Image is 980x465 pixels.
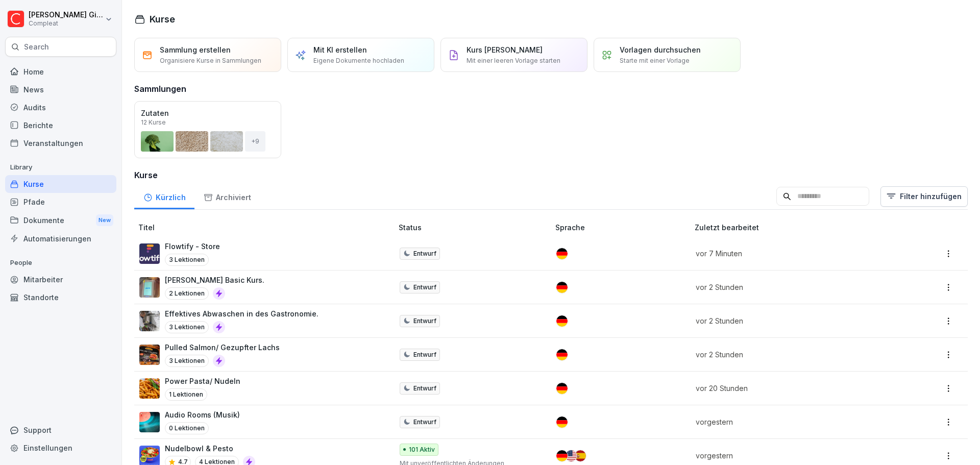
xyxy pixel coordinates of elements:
[413,418,436,427] p: Entwurf
[165,321,209,333] p: 3 Lektionen
[5,230,116,248] a: Automatisierungen
[880,186,968,207] button: Filter hinzufügen
[138,222,395,233] p: Titel
[134,101,281,158] a: Zutaten12 Kurse+9
[96,214,113,226] div: New
[556,383,568,394] img: de.svg
[5,421,116,439] div: Support
[29,11,103,19] p: [PERSON_NAME] Gimpel
[620,56,690,65] p: Starte mit einer Vorlage
[150,12,175,26] h1: Kurse
[5,134,116,152] a: Veranstaltungen
[413,350,436,359] p: Entwurf
[5,439,116,457] a: Einstellungen
[696,282,886,292] p: vor 2 Stunden
[139,277,160,298] img: nj1ewjdxchfvx9f9t5770ggh.png
[165,241,220,252] p: Flowtify - Store
[696,248,886,259] p: vor 7 Minuten
[165,409,240,420] p: Audio Rooms (Musik)
[5,116,116,134] a: Berichte
[245,131,265,152] div: + 9
[556,450,568,461] img: de.svg
[5,211,116,230] a: DokumenteNew
[399,222,551,233] p: Status
[695,222,898,233] p: Zuletzt bearbeitet
[160,56,261,65] p: Organisiere Kurse in Sammlungen
[696,383,886,394] p: vor 20 Stunden
[165,254,209,266] p: 3 Lektionen
[5,193,116,211] a: Pfade
[29,20,103,27] p: Compleat
[409,445,435,454] p: 101 Aktiv
[696,315,886,326] p: vor 2 Stunden
[165,342,280,353] p: Pulled Salmon/ Gezupfter Lachs
[413,384,436,393] p: Entwurf
[556,282,568,293] img: de.svg
[696,417,886,427] p: vorgestern
[620,44,701,55] p: Vorlagen durchsuchen
[139,378,160,399] img: ojv3heynu4dgk626xfri32c5.png
[313,56,404,65] p: Eigene Dokumente hochladen
[5,288,116,306] a: Standorte
[566,450,577,461] img: us.svg
[134,183,194,209] a: Kürzlich
[313,44,367,55] p: Mit KI erstellen
[555,222,691,233] p: Sprache
[141,119,166,126] p: 12 Kurse
[24,42,49,52] p: Search
[165,308,318,319] p: Effektives Abwaschen in des Gastronomie.
[5,271,116,288] a: Mitarbeiter
[556,248,568,259] img: de.svg
[165,388,207,401] p: 1 Lektionen
[165,355,209,367] p: 3 Lektionen
[5,255,116,271] p: People
[413,249,436,258] p: Entwurf
[139,243,160,264] img: ka1nrq5ztmmixetzjgcmb7d5.png
[139,412,160,432] img: zvc6t000ekc0e2z7b729g5sm.png
[194,183,260,209] a: Archiviert
[5,159,116,176] p: Library
[413,283,436,292] p: Entwurf
[467,44,543,55] p: Kurs [PERSON_NAME]
[139,345,160,365] img: u9aru6m2fo15j3kolrzikttx.png
[165,443,255,454] p: Nudelbowl & Pesto
[5,63,116,81] a: Home
[5,99,116,116] a: Audits
[556,349,568,360] img: de.svg
[696,349,886,360] p: vor 2 Stunden
[160,44,231,55] p: Sammlung erstellen
[5,81,116,99] a: News
[139,311,160,331] img: yil07yidm587r6oj5gwtndu1.png
[165,275,264,285] p: [PERSON_NAME] Basic Kurs.
[575,450,586,461] img: es.svg
[165,376,240,386] p: Power Pasta/ Nudeln
[141,108,275,118] p: Zutaten
[696,450,886,461] p: vorgestern
[467,56,560,65] p: Mit einer leeren Vorlage starten
[5,211,116,230] div: Dokumente
[134,83,186,95] h3: Sammlungen
[413,316,436,326] p: Entwurf
[5,175,116,193] a: Kurse
[165,422,209,434] p: 0 Lektionen
[165,287,209,300] p: 2 Lektionen
[134,169,968,181] h3: Kurse
[556,315,568,327] img: de.svg
[556,417,568,428] img: de.svg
